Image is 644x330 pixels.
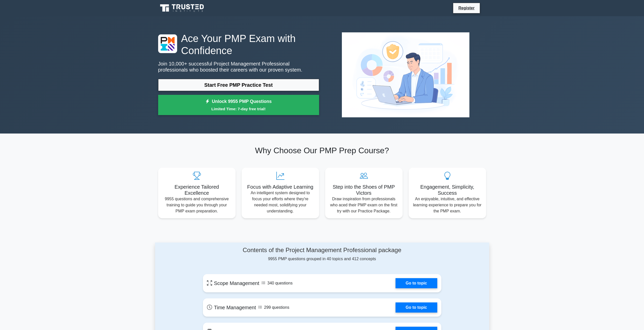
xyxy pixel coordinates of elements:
[396,278,437,288] a: Go to topic
[203,247,441,254] h4: Contents of the Project Management Professional package
[329,184,399,196] h5: Step into the Shoes of PMP Victors
[329,196,399,214] p: Draw inspiration from professionals who aced their PMP exam on the first try with our Practice Pa...
[413,184,482,196] h5: Engagement, Simplicity, Success
[158,79,319,91] a: Start Free PMP Practice Test
[164,106,313,112] small: Limited Time: 7-day free trial!
[158,61,319,73] p: Join 10,000+ successful Project Management Professional professionals who boosted their careers w...
[455,5,477,11] a: Register
[246,190,315,214] p: An intelligent system designed to focus your efforts where they're needed most, solidifying your ...
[203,247,441,262] div: 9955 PMP questions grouped in 40 topics and 412 concepts
[246,184,315,190] h5: Focus with Adaptive Learning
[162,184,232,196] h5: Experience Tailored Excellence
[413,196,482,214] p: An enjoyable, intuitive, and effective learning experience to prepare you for the PMP exam.
[338,28,473,121] img: Project Management Professional Preview
[158,95,319,115] a: Unlock 9955 PMP QuestionsLimited Time: 7-day free trial!
[396,302,437,313] a: Go to topic
[158,32,319,57] h1: Ace Your PMP Exam with Confidence
[158,146,486,155] h2: Why Choose Our PMP Prep Course?
[162,196,232,214] p: 9955 questions and comprehensive training to guide you through your PMP exam preparation.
